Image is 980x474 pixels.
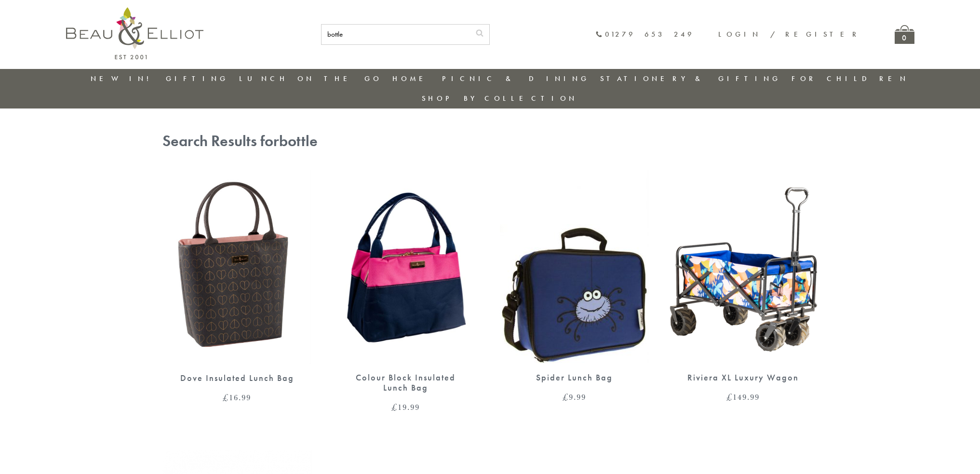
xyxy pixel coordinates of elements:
a: Dove Insulated Lunch Bag Dove Insulated Lunch Bag £16.99 [162,170,312,401]
a: 0 [895,25,914,44]
a: Gifting [166,74,228,83]
span: £ [726,391,733,403]
img: Spider Lunch Bag [500,170,649,363]
input: SEARCH [322,25,470,44]
img: Dove Insulated Lunch Bag [162,170,311,363]
a: Home [392,74,431,83]
a: For Children [792,74,909,83]
span: bottle [279,131,318,151]
a: Lunch On The Go [239,74,382,83]
img: Riviera XL Luxury Wagon Cart Camping trolley Festival Trolley [669,170,818,363]
a: Riviera XL Luxury Wagon Cart Camping trolley Festival Trolley Riviera XL Luxury Wagon £149.99 [669,170,818,401]
bdi: 19.99 [391,401,420,413]
span: £ [223,392,229,403]
h1: Search Results for [162,133,818,150]
div: Colour Block Insulated Lunch Bag [348,373,464,393]
div: Spider Lunch Bag [517,373,632,383]
span: £ [391,401,398,413]
bdi: 149.99 [726,391,760,403]
a: New in! [91,74,155,83]
a: Picnic & Dining [442,74,590,83]
a: Login / Register [718,29,861,39]
span: £ [563,391,569,403]
div: Riviera XL Luxury Wagon [685,373,801,383]
a: Colour Block Insulated Lunch Bag Colour Block Insulated Lunch Bag £19.99 [331,170,481,411]
img: logo [66,7,203,59]
a: 01279 653 249 [595,30,694,39]
bdi: 9.99 [563,391,586,403]
a: Spider Lunch Bag Spider Lunch Bag £9.99 [500,170,649,401]
bdi: 16.99 [223,392,251,403]
div: Dove Insulated Lunch Bag [179,373,295,383]
a: Stationery & Gifting [600,74,781,83]
a: Shop by collection [422,94,577,103]
img: Colour Block Insulated Lunch Bag [331,170,481,363]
